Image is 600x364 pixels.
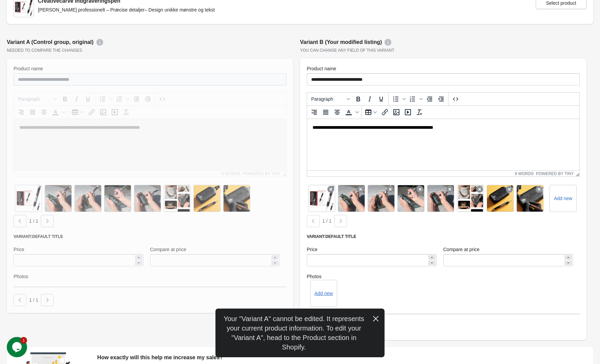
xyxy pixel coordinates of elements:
[307,273,580,280] label: Photos
[363,106,379,118] button: Table
[574,171,579,176] div: Resize
[554,195,572,202] label: Add new
[435,93,447,105] button: Increase indent
[315,291,333,296] button: Add new
[29,297,38,303] span: 1 / 1
[375,93,387,105] button: Underline
[307,65,336,72] label: Product name
[97,354,586,362] div: How exactly will this help me increase my sales?
[379,106,391,118] button: Insert/edit link
[515,171,534,176] button: 9 words
[308,106,320,118] button: Align right
[7,337,28,357] iframe: chat widget
[215,309,385,357] div: Your "Variant A" cannot be edited. It represents your current product information. To edit your "...
[29,218,38,224] span: 1 / 1
[352,93,364,105] button: Bold
[7,38,293,46] div: Variant A (Control group, original)
[343,106,360,118] div: Text color
[402,106,414,118] button: Insert/edit media
[443,246,480,253] label: Compare at price
[320,106,331,118] button: Justify
[391,106,402,118] button: Insert/edit image
[308,93,352,105] button: Blocks
[322,218,331,224] span: 1 / 1
[390,93,407,105] div: Bullet list
[300,38,586,46] div: Variant B (Your modified listing)
[424,93,435,105] button: Decrease indent
[364,93,375,105] button: Italic
[414,106,425,118] button: Clear formatting
[307,119,579,170] iframe: Rich Text Area. Press ALT-0 for help.
[38,7,215,13] span: [PERSON_NAME] professionelt – Præcise detaljer – Design unikke mønstre og tekst
[536,171,574,176] a: Powered by Tiny
[407,93,424,105] div: Numbered list
[450,93,461,105] button: Source code
[300,48,586,53] div: You can change any field of this variant
[307,246,318,253] label: Price
[546,0,576,6] span: Select product
[331,106,343,118] button: Align center
[7,48,293,53] div: Needed to compare the changes
[311,96,344,102] span: Paragraph
[307,234,580,239] div: Variant: Default Title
